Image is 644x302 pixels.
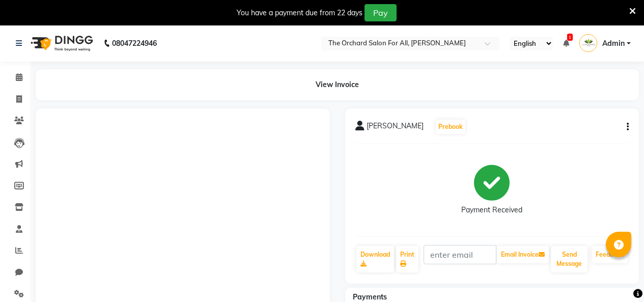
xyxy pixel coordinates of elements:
iframe: chat widget [601,261,634,292]
button: Send Message [551,246,587,272]
a: 1 [563,39,569,48]
input: enter email [424,245,497,264]
button: Pay [365,4,397,21]
a: Feedback [592,246,628,263]
span: Payments [353,292,387,301]
div: Payment Received [461,205,522,215]
a: Download [356,246,394,272]
span: 1 [567,34,573,41]
button: Email Invoice [497,246,549,263]
a: Print [396,246,418,272]
img: logo [26,29,96,58]
b: 08047224946 [112,29,157,58]
span: Admin [602,38,625,49]
div: View Invoice [36,69,639,100]
button: Prebook [436,120,465,134]
span: [PERSON_NAME] [367,121,424,135]
div: You have a payment due from 22 days [237,8,362,18]
img: Admin [579,34,597,52]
